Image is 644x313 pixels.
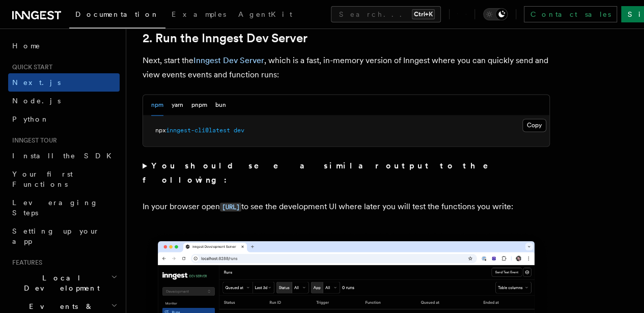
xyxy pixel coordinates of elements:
span: Python [12,115,49,123]
a: Setting up your app [8,222,120,250]
span: Node.js [12,97,61,105]
span: Documentation [75,10,159,18]
a: Install the SDK [8,147,120,165]
p: Next, start the , which is a fast, in-memory version of Inngest where you can quickly send and vi... [143,53,550,82]
code: [URL] [220,203,241,211]
span: AgentKit [238,10,292,18]
button: yarn [172,95,183,116]
a: Leveraging Steps [8,193,120,222]
a: Your first Functions [8,165,120,193]
a: Next.js [8,73,120,92]
strong: You should see a similar output to the following: [143,161,502,185]
a: Contact sales [524,6,617,22]
button: Local Development [8,269,120,297]
a: Python [8,110,120,128]
button: pnpm [191,95,207,116]
a: Home [8,37,120,55]
span: Install the SDK [12,152,118,160]
span: Inngest tour [8,136,57,145]
a: Documentation [69,3,165,29]
span: Local Development [8,273,111,293]
button: bun [215,95,226,116]
a: Inngest Dev Server [193,55,264,65]
span: Examples [172,10,226,18]
a: AgentKit [232,3,298,27]
span: Home [12,41,41,51]
button: Toggle dark mode [483,8,508,20]
a: [URL] [220,202,241,211]
button: npm [151,95,163,116]
span: Leveraging Steps [12,198,98,217]
summary: You should see a similar output to the following: [143,159,550,187]
a: Node.js [8,92,120,110]
button: Search...Ctrl+K [331,6,441,22]
span: Quick start [8,63,52,71]
span: Features [8,259,42,267]
p: In your browser open to see the development UI where later you will test the functions you write: [143,200,550,214]
a: Examples [165,3,232,27]
a: 2. Run the Inngest Dev Server [143,31,307,45]
span: Next.js [12,78,61,87]
span: inngest-cli@latest [166,127,230,134]
span: Setting up your app [12,227,100,245]
span: Your first Functions [12,170,73,188]
kbd: Ctrl+K [412,9,435,19]
span: dev [234,127,244,134]
button: Copy [522,119,546,132]
span: npx [155,127,166,134]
